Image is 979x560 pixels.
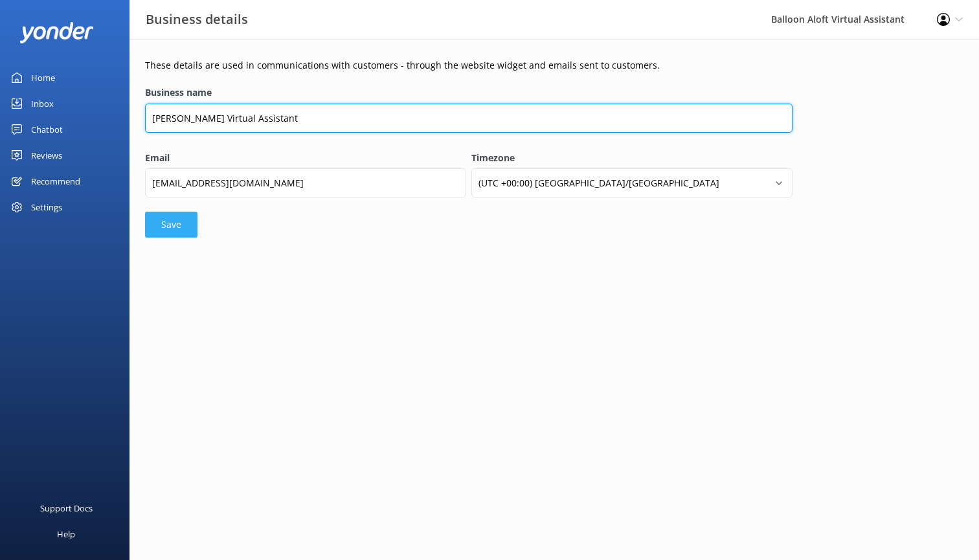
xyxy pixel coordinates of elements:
div: Help [57,521,75,547]
div: Inbox [31,91,54,117]
p: These details are used in communications with customers - through the website widget and emails s... [145,58,793,73]
div: Recommend [31,168,80,194]
div: Chatbot [31,117,63,142]
div: Reviews [31,142,62,168]
img: yonder-white-logo.png [19,22,94,43]
div: Support Docs [40,495,93,521]
label: Business name [145,85,793,100]
div: Home [31,65,55,91]
label: Email [145,151,466,165]
label: Timezone [471,151,793,165]
button: Save [145,212,197,238]
div: Settings [31,194,62,220]
h3: Business details [146,9,248,30]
